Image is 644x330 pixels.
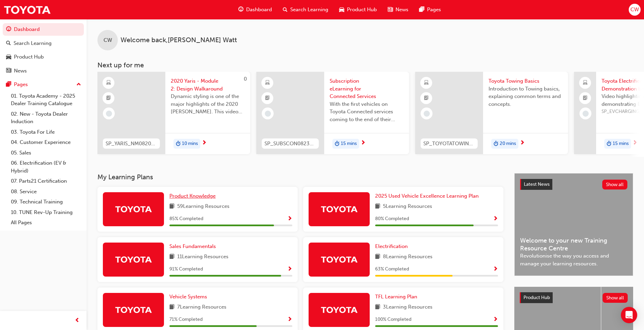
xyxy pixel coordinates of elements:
[169,215,203,223] span: 85 % Completed
[500,140,516,148] span: 20 mins
[375,243,410,250] a: Electrification
[8,158,84,176] a: 06. Electrification (EV & Hybrid)
[524,181,550,187] span: Latest News
[171,93,245,116] span: Dynamic styling is one of the major highlights of the 2020 [PERSON_NAME]. This video gives an in-...
[177,303,226,312] span: 7 Learning Resources
[375,202,380,211] span: book-icon
[169,316,203,324] span: 71 % Completed
[632,140,638,146] span: next-icon
[3,78,84,91] button: Pages
[419,5,424,14] span: pages-icon
[8,137,84,148] a: 04. Customer Experience
[383,202,432,211] span: 5 Learning Resources
[121,36,237,44] span: Welcome back , [PERSON_NAME] Watt
[423,140,475,148] span: SP_TOYOTATOWING_0424
[8,186,84,197] a: 08. Service
[14,53,44,61] div: Product Hub
[424,94,429,103] span: booktick-icon
[383,253,433,261] span: 8 Learning Resources
[489,85,563,108] span: Introduction to Towing basics, explaining common terms and concepts.
[3,51,84,63] a: Product Hub
[395,6,408,14] span: News
[3,65,84,77] a: News
[6,27,11,33] span: guage-icon
[265,79,270,87] span: learningResourceType_ELEARNING-icon
[375,265,409,273] span: 63 % Completed
[97,173,503,181] h3: My Learning Plans
[75,316,80,325] span: prev-icon
[320,203,358,215] img: Trak
[607,139,611,148] span: duration-icon
[169,202,174,211] span: book-icon
[6,40,11,47] span: search-icon
[202,140,207,146] span: next-icon
[169,303,174,312] span: book-icon
[335,139,339,148] span: duration-icon
[3,23,84,36] a: Dashboard
[603,293,628,303] button: Show all
[630,6,639,14] span: CW
[169,243,219,250] a: Sales Fundamentals
[233,3,277,17] a: guage-iconDashboard
[265,94,270,103] span: booktick-icon
[290,6,328,14] span: Search Learning
[283,5,288,14] span: search-icon
[375,243,408,249] span: Electrification
[493,215,498,223] button: Show Progress
[106,94,111,103] span: booktick-icon
[265,111,271,117] span: learningRecordVerb_NONE-icon
[106,79,111,87] span: learningResourceType_ELEARNING-icon
[6,54,11,60] span: car-icon
[613,140,629,148] span: 15 mins
[382,3,414,17] a: news-iconNews
[375,294,417,300] span: TFL Learning Plan
[104,36,112,44] span: CW
[277,3,334,17] a: search-iconSearch Learning
[375,215,409,223] span: 80 % Completed
[6,68,11,74] span: news-icon
[347,6,377,14] span: Product Hub
[8,109,84,127] a: 02. New - Toyota Dealer Induction
[3,2,51,17] img: Trak
[514,173,633,276] a: Latest NewsShow allWelcome to your new Training Resource CentreRevolutionise the way you access a...
[489,77,563,85] span: Toyota Towing Basics
[87,61,644,69] h3: Next up for me
[375,253,380,261] span: book-icon
[621,307,637,323] div: Open Intercom Messenger
[246,6,272,14] span: Dashboard
[169,243,216,249] span: Sales Fundamentals
[493,216,498,222] span: Show Progress
[341,140,357,148] span: 15 mins
[320,253,358,265] img: Trak
[493,266,498,273] span: Show Progress
[375,303,380,312] span: book-icon
[3,22,84,78] button: DashboardSearch LearningProduct HubNews
[8,148,84,158] a: 05. Sales
[375,293,420,301] a: TFL Learning Plan
[287,315,292,324] button: Show Progress
[287,317,292,323] span: Show Progress
[424,79,429,87] span: learningResourceType_ELEARNING-icon
[520,237,627,252] span: Welcome to your new Training Resource Centre
[602,180,628,189] button: Show all
[8,91,84,109] a: 01. Toyota Academy - 2025 Dealer Training Catalogue
[330,77,404,100] span: Subscription eLearning for Connected Services
[169,293,210,301] a: Vehicle Systems
[361,140,366,146] span: next-icon
[287,216,292,222] span: Show Progress
[169,265,203,273] span: 91 % Completed
[520,292,628,303] a: Product HubShow all
[375,316,411,324] span: 100 % Completed
[427,6,441,14] span: Pages
[238,5,243,14] span: guage-icon
[176,139,181,148] span: duration-icon
[169,294,207,300] span: Vehicle Systems
[383,303,433,312] span: 3 Learning Resources
[14,39,52,47] div: Search Learning
[106,111,112,117] span: learningRecordVerb_NONE-icon
[177,202,229,211] span: 59 Learning Resources
[388,5,393,14] span: news-icon
[493,317,498,323] span: Show Progress
[8,217,84,228] a: All Pages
